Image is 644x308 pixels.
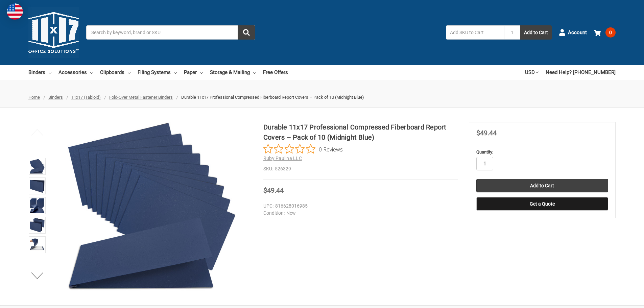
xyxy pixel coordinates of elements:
[263,203,455,210] dd: 816628016985
[30,237,45,252] img: Durable 11x17 Professional Compressed Fiberboard Report Covers – Pack of 10 (Midnight Blue)
[520,25,552,40] button: Add to Cart
[476,129,497,137] span: $49.44
[263,203,273,210] dt: UPC:
[109,95,173,100] a: Fold-Over Metal Fastener Binders
[263,165,273,172] dt: SKU:
[30,179,45,193] img: Durable 11x17 Professional Compressed Fiberboard Report Covers – Pack of 10 (Midnight Blue)
[71,95,101,100] a: 11x17 (Tabloid)
[27,269,48,282] button: Next
[48,95,63,100] a: Binders
[319,144,343,154] span: 0 Reviews
[568,29,587,37] span: Account
[559,24,587,41] a: Account
[263,156,302,161] a: Ruby Paulina LLC
[605,27,616,38] span: 0
[525,65,539,80] a: USD
[30,218,45,233] img: Durable 11x17 Professional Compressed Fiberboard Report Covers – Pack of 10 (Midnight Blue)
[263,165,458,172] dd: 526329
[67,122,236,291] img: Durable 11x17 Professional Compressed Fiberboard Report Covers – Pack of 10 (Midnight Blue)
[28,95,40,100] a: Home
[263,210,455,217] dd: New
[263,210,285,217] dt: Condition:
[476,197,608,211] button: Get a Quote
[210,65,256,80] a: Storage & Mailing
[28,65,51,80] a: Binders
[58,65,93,80] a: Accessories
[86,25,255,40] input: Search by keyword, brand or SKU
[263,65,288,80] a: Free Offers
[138,65,177,80] a: Filing Systems
[263,186,284,194] span: $49.44
[27,125,48,139] button: Previous
[184,65,203,80] a: Paper
[594,24,616,41] a: 0
[30,159,45,174] img: Durable 11x17 Professional Compressed Fiberboard Report Covers – Pack of 10 (Midnight Blue)
[181,95,364,100] span: Durable 11x17 Professional Compressed Fiberboard Report Covers – Pack of 10 (Midnight Blue)
[446,25,504,40] input: Add SKU to Cart
[30,198,45,213] img: Durable 11x17 Professional Compressed Fiberboard Report Covers – Pack of 10 (Midnight Blue)
[7,3,23,20] img: duty and tax information for United States
[100,65,130,80] a: Clipboards
[263,144,343,154] button: Rated 0 out of 5 stars from 0 reviews. Jump to reviews.
[476,149,608,156] label: Quantity:
[28,7,79,58] img: 11x17.com
[546,65,616,80] a: Need Help? [PHONE_NUMBER]
[476,179,608,192] input: Add to Cart
[263,122,458,142] h1: Durable 11x17 Professional Compressed Fiberboard Report Covers – Pack of 10 (Midnight Blue)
